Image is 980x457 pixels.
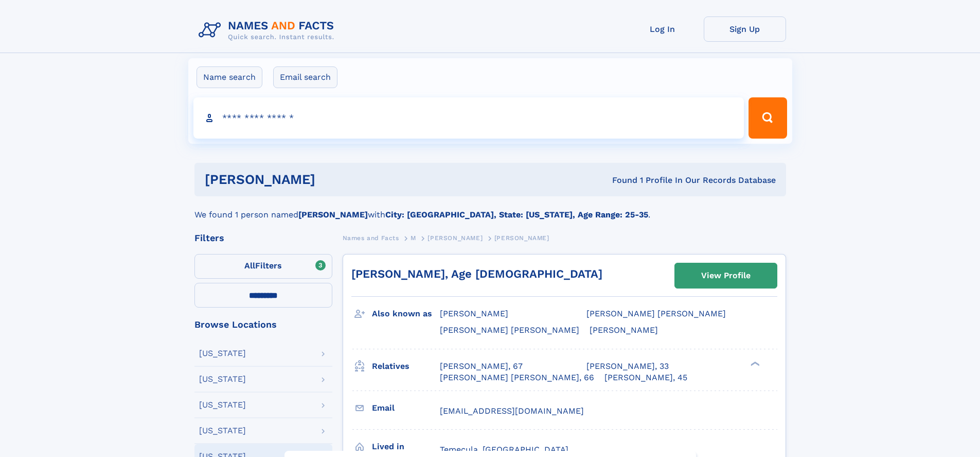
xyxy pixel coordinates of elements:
[440,309,508,318] span: [PERSON_NAME]
[199,401,246,409] div: [US_STATE]
[199,427,246,435] div: [US_STATE]
[199,349,246,358] div: [US_STATE]
[586,361,669,372] a: [PERSON_NAME], 33
[351,267,602,280] a: [PERSON_NAME], Age [DEMOGRAPHIC_DATA]
[440,325,579,335] span: [PERSON_NAME] [PERSON_NAME]
[704,16,786,42] a: Sign Up
[194,16,343,44] img: Logo Names and Facts
[586,309,726,318] span: [PERSON_NAME] [PERSON_NAME]
[273,66,337,88] label: Email search
[193,97,744,139] input: search input
[464,175,776,186] div: Found 1 Profile In Our Records Database
[194,233,332,243] div: Filters
[494,234,549,242] span: [PERSON_NAME]
[385,210,648,219] b: City: [GEOGRAPHIC_DATA], State: [US_STATE], Age Range: 25-35
[199,375,246,383] div: [US_STATE]
[194,196,786,221] div: We found 1 person named with .
[440,406,584,416] span: [EMAIL_ADDRESS][DOMAIN_NAME]
[194,320,332,329] div: Browse Locations
[749,97,787,139] button: Search Button
[427,234,483,242] span: [PERSON_NAME]
[701,264,751,287] div: View Profile
[372,305,440,323] h3: Also known as
[411,231,416,244] a: M
[604,372,687,383] a: [PERSON_NAME], 45
[197,66,262,88] label: Name search
[372,358,440,375] h3: Relatives
[343,231,399,244] a: Names and Facts
[440,361,523,372] a: [PERSON_NAME], 67
[675,263,777,288] a: View Profile
[194,254,332,279] label: Filters
[372,399,440,417] h3: Email
[440,372,594,383] a: [PERSON_NAME] [PERSON_NAME], 66
[427,231,483,244] a: [PERSON_NAME]
[440,445,568,454] span: Temecula, [GEOGRAPHIC_DATA]
[621,16,704,42] a: Log In
[298,210,368,219] b: [PERSON_NAME]
[372,438,440,455] h3: Lived in
[590,325,658,335] span: [PERSON_NAME]
[411,234,416,242] span: M
[244,261,255,270] span: All
[748,360,760,367] div: ❯
[205,173,464,186] h1: [PERSON_NAME]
